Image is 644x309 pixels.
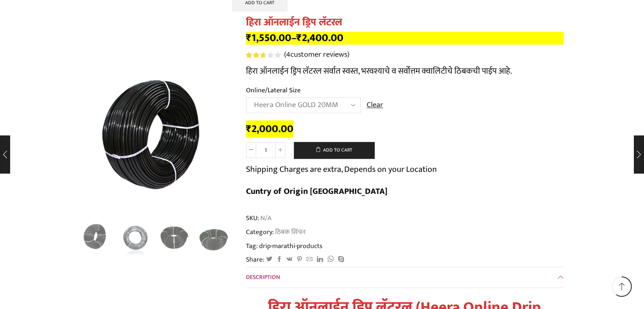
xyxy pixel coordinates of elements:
[118,220,153,254] li: 2 / 5
[246,184,387,199] b: Cuntry of Origin [GEOGRAPHIC_DATA]
[246,267,564,287] a: Description
[246,52,280,58] div: Rated 2.75 out of 5
[157,220,192,255] a: 4
[284,50,349,61] a: (4customer reviews)
[81,63,233,216] div: 1 / 5
[246,52,282,58] span: 4
[79,220,114,254] li: 1 / 5
[258,241,323,251] a: drip-marathi-products
[246,32,564,44] p: –
[246,17,564,29] h1: हिरा ऑनलाईन ड्रिप लॅटरल
[246,120,293,138] bdi: 2,000.00
[79,220,114,255] img: Heera Online Drip Lateral
[246,272,280,282] span: Description
[246,52,265,58] span: Rated out of 5 based on customer ratings
[196,220,231,254] li: 4 / 5
[294,142,374,159] button: Add to cart
[157,220,192,254] li: 3 / 5
[259,213,271,223] span: N/A
[274,226,305,237] a: ठिबक सिंचन
[246,241,564,251] span: Tag:
[246,64,564,78] p: हिरा ऑनलाईन ड्रिप लॅटरल सर्वात स्वस्त, भरवश्याचे व सर्वोत्तम क्वालिटीचे ठिबकची पाईप आहे.
[246,29,291,47] bdi: 1,550.00
[246,86,301,95] label: Online/Lateral Size
[296,29,343,47] bdi: 2,400.00
[246,255,264,265] span: Share:
[196,220,231,255] a: HG
[118,220,153,255] a: 2
[367,100,383,111] a: Clear options
[246,227,305,237] span: Category:
[246,163,437,176] p: Shipping Charges are extra, Depends on your Location
[246,29,252,47] span: ₹
[296,29,302,47] span: ₹
[246,213,564,223] span: SKU:
[286,48,290,61] span: 4
[246,120,252,138] span: ₹
[79,220,114,255] a: 3
[256,142,275,158] input: Product quantity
